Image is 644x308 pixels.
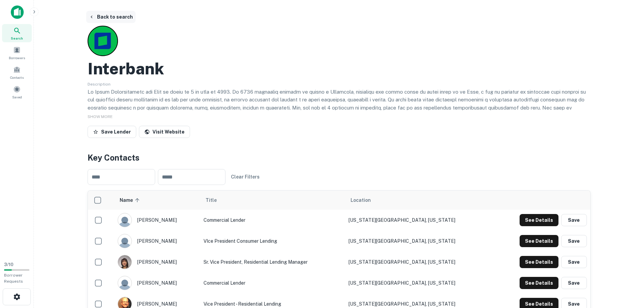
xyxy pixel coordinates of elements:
img: 9c8pery4andzj6ohjkjp54ma2 [118,213,132,227]
button: See Details [520,256,558,268]
a: Borrowers [2,44,32,62]
td: [US_STATE][GEOGRAPHIC_DATA], [US_STATE] [345,252,494,273]
a: Saved [2,83,32,101]
button: See Details [520,277,558,289]
button: See Details [520,235,558,247]
button: Save [561,235,587,247]
div: [PERSON_NAME] [118,213,197,227]
span: Search [11,35,23,41]
span: Borrowers [9,55,25,61]
button: See Details [520,214,558,226]
th: Title [200,191,345,210]
a: Search [2,24,32,42]
span: Contacts [10,75,24,80]
td: [US_STATE][GEOGRAPHIC_DATA], [US_STATE] [345,231,494,252]
th: Location [345,191,494,210]
span: Description [88,82,111,87]
div: [PERSON_NAME] [118,255,197,269]
td: [US_STATE][GEOGRAPHIC_DATA], [US_STATE] [345,210,494,231]
td: Commercial lender [200,273,345,293]
button: Save [561,256,587,268]
span: Name [120,196,142,204]
span: SHOW MORE [88,114,113,119]
img: capitalize-icon.png [11,5,24,19]
td: [US_STATE][GEOGRAPHIC_DATA], [US_STATE] [345,273,494,293]
p: Lo Ipsum Dolorsitametc adi Elit se doeiu te 5 in utla et 4993. Do 6736 magnaaliq enimadm ve quisn... [88,88,591,128]
div: [PERSON_NAME] [118,276,197,290]
a: Visit Website [139,126,190,138]
td: Commercial lender [200,210,345,231]
div: [PERSON_NAME] [118,234,197,248]
span: Borrower Requests [4,273,23,284]
span: 3 / 10 [4,262,14,267]
img: 9c8pery4andzj6ohjkjp54ma2 [118,234,132,248]
span: Saved [12,94,22,100]
th: Name [114,191,200,210]
span: Title [206,196,225,204]
button: Save [561,214,587,226]
button: Clear Filters [228,171,262,183]
button: Save Lender [88,126,136,138]
td: VIce President Consumer Lending [200,231,345,252]
h2: Interbank [88,59,164,78]
a: Contacts [2,63,32,81]
button: Back to search [86,11,136,23]
iframe: Chat Widget [610,254,644,286]
h4: Key Contacts [88,151,591,164]
td: Sr. Vice President, Residential Lending Manager [200,252,345,273]
img: 9c8pery4andzj6ohjkjp54ma2 [118,276,132,290]
span: Location [351,196,371,204]
button: Save [561,277,587,289]
img: 1516496399850 [118,255,132,269]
